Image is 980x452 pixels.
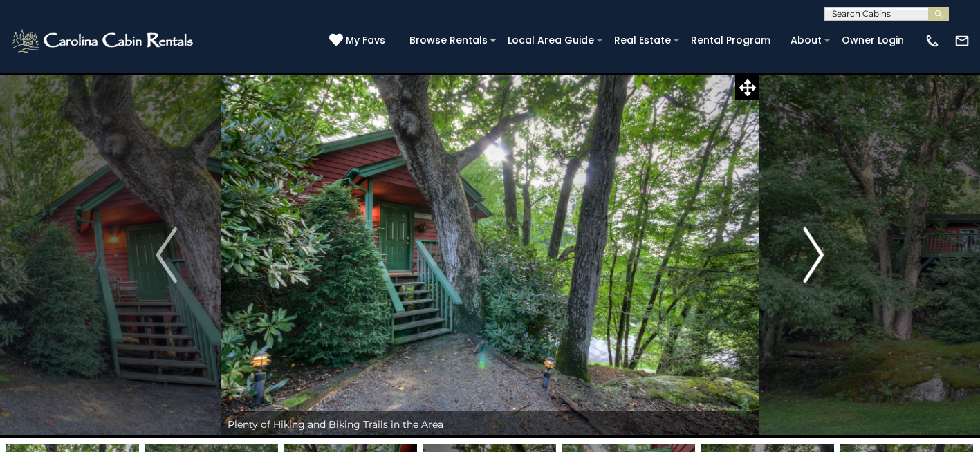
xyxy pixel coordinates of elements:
[112,72,220,438] button: Previous
[759,72,867,438] button: Next
[784,30,829,51] a: About
[329,33,389,48] a: My Favs
[156,227,176,283] img: arrow
[954,33,970,48] img: mail-regular-white.png
[607,30,678,51] a: Real Estate
[346,33,385,48] span: My Favs
[803,227,824,283] img: arrow
[403,30,494,51] a: Browse Rentals
[10,27,197,55] img: White-1-2.png
[835,30,911,51] a: Owner Login
[684,30,777,51] a: Rental Program
[501,30,601,51] a: Local Area Guide
[221,411,759,438] div: Plenty of Hiking and Biking Trails in the Area
[925,33,940,48] img: phone-regular-white.png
